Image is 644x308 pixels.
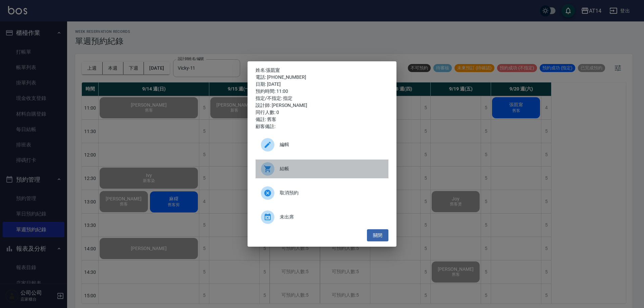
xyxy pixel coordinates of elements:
span: 編輯 [280,141,383,148]
p: 姓名: [256,67,388,74]
a: 編輯 [256,135,388,160]
button: 關閉 [367,229,388,242]
span: 取消預約 [280,189,383,196]
div: 電話: [PHONE_NUMBER] [256,74,388,81]
div: 預約時間: 11:00 [256,88,388,95]
div: 顧客備註: [256,123,388,130]
span: 結帳 [280,165,383,172]
div: 日期: [DATE] [256,81,388,88]
div: 同行人數: 0 [256,109,388,116]
div: 編輯 [256,135,388,154]
div: 備註: 舊客 [256,116,388,123]
div: 設計師: [PERSON_NAME] [256,102,388,109]
div: 結帳 [256,160,388,178]
span: 未出席 [280,213,383,221]
div: 未出席 [256,208,388,227]
div: 指定/不指定: 指定 [256,95,388,102]
a: 張凱甯 [266,67,280,73]
a: 結帳 [256,160,388,184]
div: 取消預約 [256,184,388,202]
